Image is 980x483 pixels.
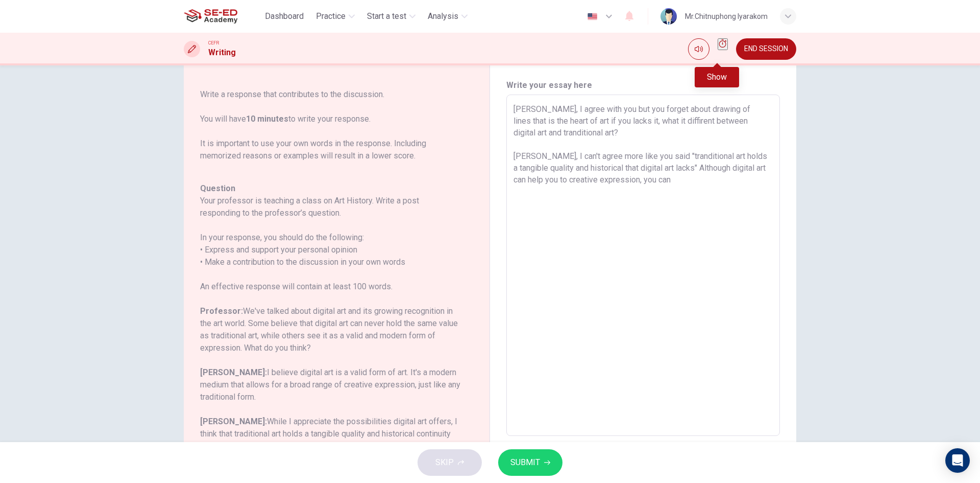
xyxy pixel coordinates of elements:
[200,281,461,293] h6: An effective response will contain at least 100 words.
[660,8,677,25] img: Profile picture
[208,47,236,59] h1: Writing
[200,182,461,195] h6: Question
[586,13,599,20] img: en
[736,38,796,60] button: END SESSION
[718,38,728,60] div: Show
[200,416,461,452] h6: While I appreciate the possibilities digital art offers, I think that traditional art holds a tan...
[184,6,237,27] img: SE-ED Academy logo
[424,7,472,26] button: Analysis
[200,232,461,268] h6: In your response, you should do the following: • Express and support your personal opinion • Make...
[363,7,420,26] button: Start a test
[200,195,461,219] h6: Your professor is teaching a class on Art History. Write a post responding to the professor’s que...
[945,448,970,473] div: Open Intercom Messenger
[498,449,562,476] button: SUBMIT
[695,67,739,87] div: Show
[733,440,780,452] h6: Word count :
[200,306,243,316] b: Professor:
[506,79,780,91] h6: Write your essay here
[510,455,540,470] span: SUBMIT
[200,367,267,377] b: [PERSON_NAME]:
[685,10,768,22] div: Mr.Chitnuphong Iyarakom
[200,366,461,403] h6: I believe digital art is a valid form of art. It's a modern medium that allows for a broad range ...
[200,417,267,426] b: [PERSON_NAME]:
[312,7,359,26] button: Practice
[246,114,288,124] b: 10 minutes
[513,103,773,428] textarea: [PERSON_NAME], I agree with you but you forget about drawing of lines that is the heart of art if...
[184,6,261,27] a: SE-ED Academy logo
[208,39,219,47] span: CEFR
[200,27,461,162] p: For this task, you will read an online discussion. A professor has posted a question about a topi...
[688,38,709,60] div: Mute
[200,305,461,354] h6: We've talked about digital art and its growing recognition in the art world. Some believe that di...
[265,10,304,22] span: Dashboard
[367,10,406,22] span: Start a test
[200,15,461,174] h6: Directions
[261,7,308,26] button: Dashboard
[744,45,788,53] span: END SESSION
[428,10,458,22] span: Analysis
[316,10,346,22] span: Practice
